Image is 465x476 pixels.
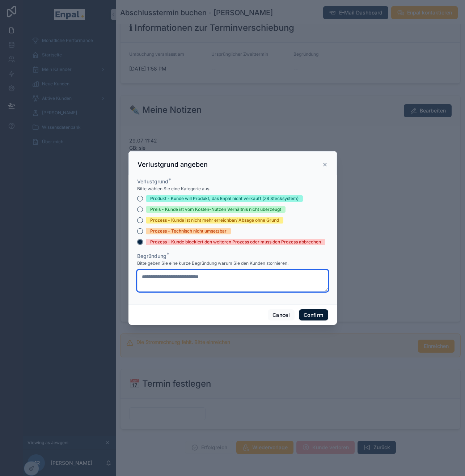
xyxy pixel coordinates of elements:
[150,228,227,234] div: Prozess - Technisch nicht umsetzbar
[150,195,299,202] div: Produkt - Kunde will Produkt, das Enpal nicht verkauft (zB Stecksystem)
[150,217,279,224] div: Prozess - Kunde ist nicht mehr erreichbar/ Absage ohne Grund
[150,239,321,245] div: Prozess - Kunde blockiert den weiteren Prozess oder muss den Prozess abbrechen
[299,309,328,321] button: Confirm
[150,206,281,213] div: Preis - Kunde ist vom Kosten-Nutzen Verhältnis nicht überzeugt
[138,160,208,169] h3: Verlustgrund angeben
[137,253,166,259] span: Begründung
[137,186,210,192] span: Bitte wählen Sie eine Kategorie aus.
[137,260,288,266] span: Bitte geben Sie eine kurze Begründung warum Sie den Kunden stornieren.
[137,178,168,184] span: Verlustgrund
[268,309,295,321] button: Cancel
